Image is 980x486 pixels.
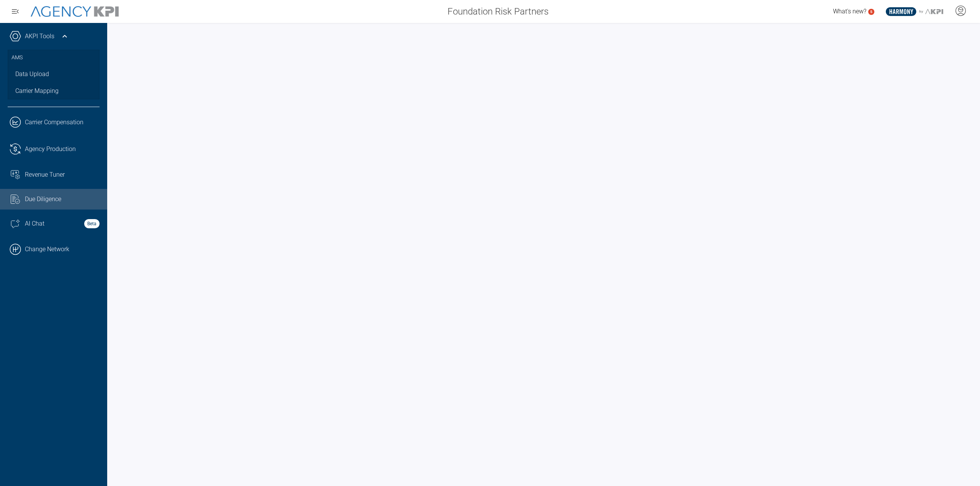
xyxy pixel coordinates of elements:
[25,145,76,154] span: Agency Production
[11,50,96,66] h3: AMS
[31,6,119,17] img: AgencyKPI
[868,9,874,15] a: 5
[25,32,54,41] a: AKPI Tools
[448,5,549,18] span: Foundation Risk Partners
[25,170,65,179] span: Revenue Tuner
[25,219,44,228] span: AI Chat
[870,10,872,14] text: 5
[25,195,61,204] span: Due Diligence
[833,8,866,15] span: What's new?
[8,66,100,83] a: Data Upload
[8,83,100,99] a: Carrier Mapping
[84,219,100,228] strong: Beta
